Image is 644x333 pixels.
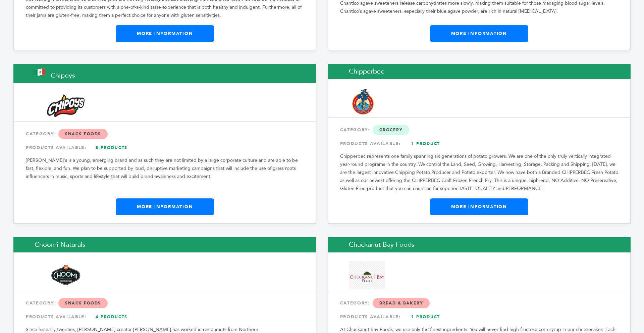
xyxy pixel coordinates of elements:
span: Grocery [373,125,410,135]
a: 1 Product [402,138,449,150]
a: More Information [116,25,214,42]
img: Chuckanut Bay Foods [349,261,385,289]
img: This brand is from Mexico (MX) [35,68,45,76]
img: Chipperbec [349,88,376,116]
div: PRODUCTS AVAILABLE: [26,311,304,323]
a: More Information [116,198,214,215]
a: 4 Products [88,311,135,323]
h2: Chuckanut Bay Foods [328,237,631,252]
a: More Information [430,198,528,215]
a: More Information [430,25,528,42]
div: PRODUCTS AVAILABLE: [340,311,618,323]
span: Snack Foods [58,298,108,308]
img: Choomi Naturals [35,265,97,286]
span: Bread & Bakery [373,298,430,308]
div: CATEGORY: [26,297,304,309]
span: Snack Foods [58,129,108,139]
div: CATEGORY: [26,128,304,140]
p: [PERSON_NAME]'s is a young, emerging brand and as such they are not limited by a large corporate ... [26,156,304,181]
a: 8 Products [88,142,135,154]
p: Chipperbec represents one family spanning six generations of potato growers. We are one of the on... [340,152,618,193]
img: Chipoys [35,94,97,117]
h2: Chipperbec [328,64,631,79]
h2: Choomi Naturals [13,237,316,252]
div: PRODUCTS AVAILABLE: [340,138,618,150]
div: CATEGORY: [340,124,618,136]
div: PRODUCTS AVAILABLE: [26,142,304,154]
h2: Chipoys [13,64,316,83]
a: 1 Product [402,311,449,323]
div: CATEGORY: [340,297,618,309]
